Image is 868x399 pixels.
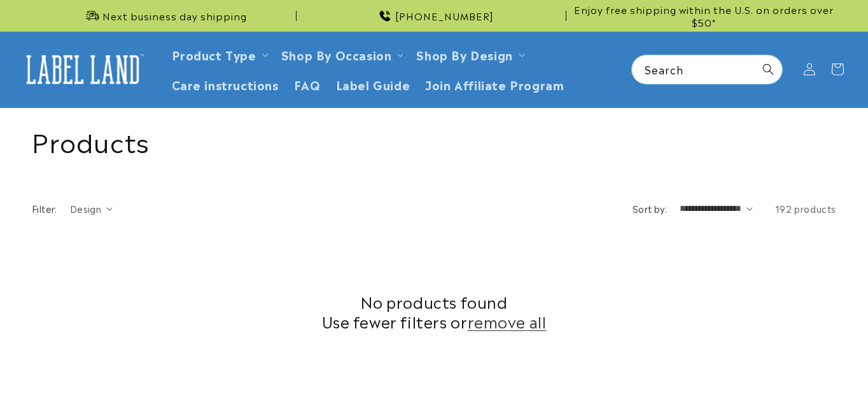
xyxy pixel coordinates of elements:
[172,46,256,63] a: Product Type
[425,77,564,91] span: Join Affiliate Program
[19,50,146,89] img: Label Land
[164,69,286,99] a: Care instructions
[601,339,855,386] iframe: Gorgias Floating Chat
[15,45,151,94] a: Label Land
[294,77,321,91] span: FAQ
[32,202,57,215] h2: Filter:
[775,202,836,215] span: 192 products
[754,55,782,83] button: Search
[281,47,392,62] span: Shop By Occasion
[416,46,512,63] a: Shop By Design
[274,39,409,69] summary: Shop By Occasion
[417,69,571,99] a: Join Affiliate Program
[395,10,494,22] span: [PHONE_NUMBER]
[70,202,101,215] span: Design
[32,292,836,331] h2: No products found Use fewer filters or
[468,311,547,331] a: remove all
[32,124,836,157] h1: Products
[633,202,667,215] label: Sort by:
[336,77,410,91] span: Label Guide
[172,77,279,91] span: Care instructions
[164,39,274,69] summary: Product Type
[70,202,113,215] summary: Design (0 selected)
[286,69,328,99] a: FAQ
[102,10,247,22] span: Next business day shipping
[328,69,418,99] a: Label Guide
[571,3,836,28] span: Enjoy free shipping within the U.S. on orders over $50*
[409,39,529,69] summary: Shop By Design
